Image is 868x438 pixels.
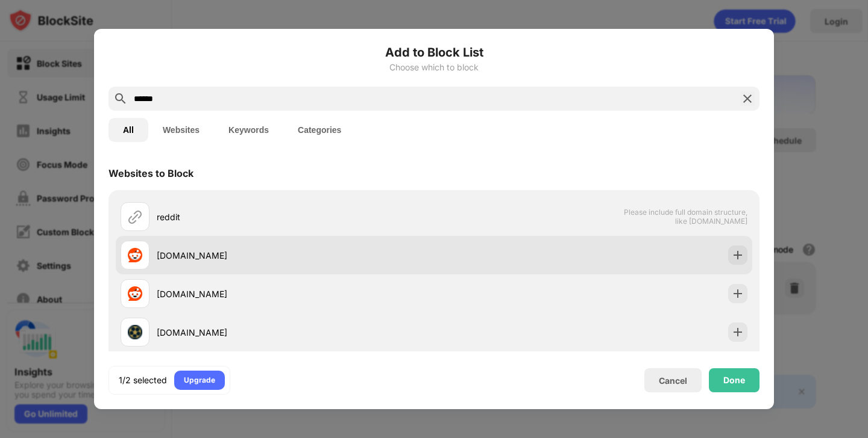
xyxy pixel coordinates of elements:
img: favicons [128,248,142,262]
img: search-close [740,91,755,106]
span: Please include full domain structure, like [DOMAIN_NAME] [623,208,747,226]
div: [DOMAIN_NAME] [157,288,434,300]
div: [DOMAIN_NAME] [157,326,434,339]
button: All [108,118,148,142]
button: Categories [283,118,356,142]
img: search.svg [113,91,128,106]
div: Choose which to block [108,63,759,72]
button: Keywords [214,118,283,142]
div: Done [723,375,745,385]
div: 1/2 selected [119,374,167,386]
div: Upgrade [184,374,215,386]
img: favicons [128,286,142,301]
div: reddit [157,211,434,223]
img: favicons [128,325,142,339]
h6: Add to Block List [108,43,759,61]
div: [DOMAIN_NAME] [157,249,434,262]
div: Websites to Block [108,167,193,179]
button: Websites [148,118,214,142]
div: Cancel [659,375,687,386]
img: url.svg [128,209,142,224]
